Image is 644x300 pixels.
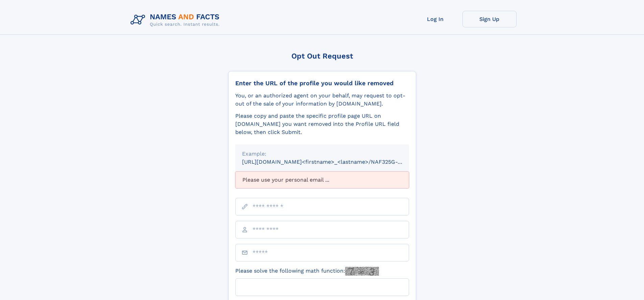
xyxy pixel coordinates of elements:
div: Enter the URL of the profile you would like removed [235,79,409,87]
small: [URL][DOMAIN_NAME]<firstname>_<lastname>/NAF325G-xxxxxxxx [242,159,422,165]
a: Sign Up [462,11,517,27]
div: Please use your personal email ... [235,171,409,188]
a: Log In [408,11,462,27]
div: Example: [242,150,402,158]
img: Logo Names and Facts [128,11,225,29]
div: You, or an authorized agent on your behalf, may request to opt-out of the sale of your informatio... [235,92,409,108]
div: Please copy and paste the specific profile page URL on [DOMAIN_NAME] you want removed into the Pr... [235,112,409,136]
div: Opt Out Request [228,52,416,60]
label: Please solve the following math function: [235,267,379,276]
